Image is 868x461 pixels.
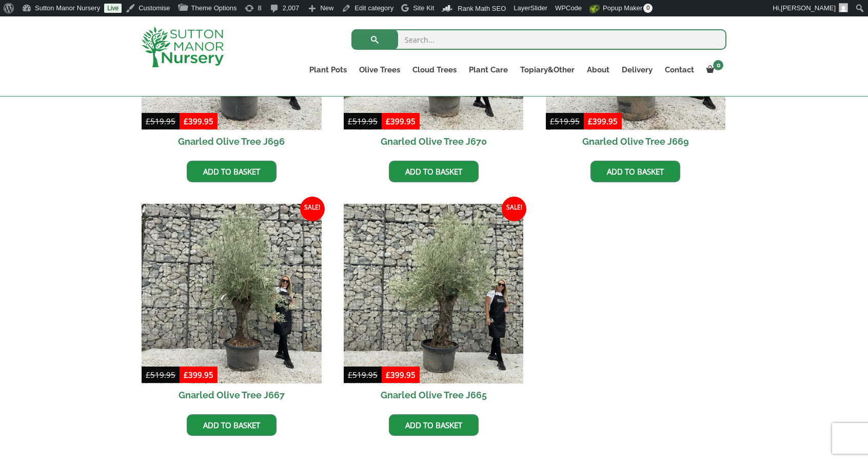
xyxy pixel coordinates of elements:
a: Cloud Trees [406,63,463,77]
span: Sale! [300,197,325,221]
img: Gnarled Olive Tree J667 [142,204,322,384]
span: £ [348,116,352,126]
span: £ [386,116,390,126]
bdi: 399.95 [386,116,416,126]
a: 0 [700,63,726,77]
span: 0 [713,60,723,70]
bdi: 519.95 [146,116,175,126]
a: Add to basket: “Gnarled Olive Tree J665” [389,414,479,436]
a: About [581,63,616,77]
span: [PERSON_NAME] [781,4,836,12]
bdi: 519.95 [348,116,378,126]
a: Plant Pots [303,63,353,77]
span: £ [184,116,188,126]
h2: Gnarled Olive Tree J670 [344,130,524,153]
a: Add to basket: “Gnarled Olive Tree J667” [187,414,277,436]
span: £ [184,370,188,380]
h2: Gnarled Olive Tree J669 [546,130,726,153]
a: Live [104,4,122,13]
bdi: 399.95 [184,370,213,380]
a: Add to basket: “Gnarled Olive Tree J669” [590,161,680,182]
span: £ [146,370,150,380]
bdi: 399.95 [588,116,618,126]
a: Add to basket: “Gnarled Olive Tree J696” [187,161,277,182]
span: £ [588,116,593,126]
img: Gnarled Olive Tree J665 [344,204,524,384]
span: Sale! [502,197,526,221]
span: 0 [643,4,653,13]
bdi: 399.95 [386,370,416,380]
bdi: 519.95 [348,370,378,380]
span: Rank Math SEO [458,5,506,12]
a: Olive Trees [353,63,406,77]
h2: Gnarled Olive Tree J665 [344,383,524,407]
a: Topiary&Other [514,63,581,77]
a: Contact [659,63,700,77]
span: £ [550,116,555,126]
bdi: 519.95 [550,116,580,126]
span: Site Kit [413,4,434,12]
span: £ [146,116,150,126]
span: £ [386,370,390,380]
a: Plant Care [463,63,514,77]
h2: Gnarled Olive Tree J696 [142,130,322,153]
span: £ [348,370,352,380]
a: Add to basket: “Gnarled Olive Tree J670” [389,161,479,182]
a: Delivery [616,63,659,77]
a: Sale! Gnarled Olive Tree J665 [344,204,524,407]
bdi: 399.95 [184,116,213,126]
bdi: 519.95 [146,370,175,380]
img: logo [142,27,224,67]
a: Sale! Gnarled Olive Tree J667 [142,204,322,407]
input: Search... [351,29,726,50]
h2: Gnarled Olive Tree J667 [142,383,322,407]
